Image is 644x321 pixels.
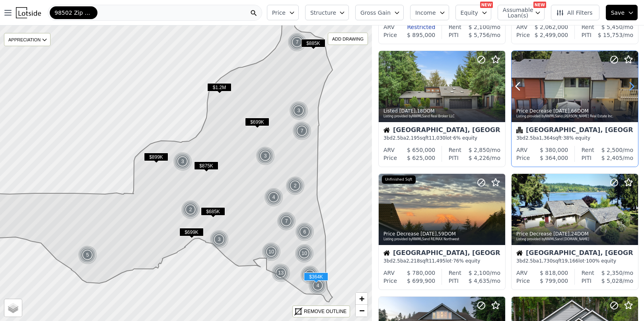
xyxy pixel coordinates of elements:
span: $875K [194,161,218,170]
a: Zoom in [356,293,368,305]
span: $ 2,350 [601,270,623,276]
div: Price [516,31,530,39]
div: 7 [277,212,296,231]
div: Price [383,277,397,285]
div: 2 [286,176,305,195]
div: /mo [459,31,500,39]
div: Rent [582,269,594,277]
div: ARV [383,269,395,277]
span: Structure [310,9,336,17]
span: 2,218 [406,258,420,264]
span: 11,495 [429,258,446,264]
span: $ 4,226 [469,155,490,161]
div: 3 bd 2.5 ba sqft lot · 6% equity [383,135,500,141]
span: 1,730 [539,258,553,264]
span: $885K [301,39,325,47]
div: /mo [594,23,633,31]
img: g1.png [262,242,281,261]
span: $ 895,000 [407,32,435,38]
span: $ 625,000 [407,155,435,161]
div: 4 [308,276,327,295]
span: $ 2,100 [469,270,490,276]
div: Rent [449,269,461,277]
div: Price [516,154,530,162]
time: 2025-07-23 20:33 [420,231,437,237]
img: g1.png [210,230,229,249]
span: $ 364,000 [540,155,568,161]
span: $699K [179,228,204,236]
span: $ 650,000 [407,147,435,153]
div: ARV [516,146,527,154]
div: Rent [449,146,461,154]
span: $ 780,000 [407,270,435,276]
span: $685K [201,207,225,216]
time: 2025-07-24 16:24 [399,108,416,114]
span: $899K [144,153,168,161]
div: [GEOGRAPHIC_DATA], [GEOGRAPHIC_DATA] [516,127,633,135]
span: − [359,305,364,315]
div: ARV [516,23,527,31]
button: Save [606,5,638,20]
img: g1.png [271,263,291,282]
span: 19,166 [562,258,578,264]
div: Price [383,31,397,39]
div: 7 [292,121,311,140]
span: $1.2M [207,83,232,91]
span: $ 5,450 [601,24,623,30]
img: g1.png [288,33,307,52]
div: 3 [256,146,275,165]
div: Price Decrease , 59 DOM [383,231,501,237]
div: $899K [144,153,168,164]
div: ARV [383,146,395,154]
div: Rent [582,23,594,31]
span: Income [415,9,436,17]
div: Price Decrease , 24 DOM [516,231,634,237]
div: PITI [449,277,459,285]
span: Gross Gain [360,9,391,17]
a: Listed [DATE],18DOMListing provided byNWMLSand Real Broker LLCHouse[GEOGRAPHIC_DATA], [GEOGRAPHIC... [378,51,505,167]
img: g1.png [181,200,200,219]
div: 6 [295,222,314,241]
div: Price Decrease , 66 DOM [516,108,634,114]
div: Listing provided by NWMLS and Real Broker LLC [383,114,501,119]
div: 3 bd 2.5 ba sqft lot · 100% equity [516,258,633,264]
div: Price [516,277,530,285]
a: Zoom out [356,305,368,317]
div: $885K [301,39,325,51]
span: $ 4,635 [469,278,490,284]
div: [GEOGRAPHIC_DATA], [GEOGRAPHIC_DATA] [516,250,633,258]
div: NEW [533,2,546,8]
div: 3 [210,230,229,249]
img: House [383,127,390,133]
img: g1.png [277,212,296,231]
img: g1.png [286,176,305,195]
span: Price [272,9,286,17]
div: 3 [173,152,192,171]
div: PITI [582,31,591,39]
img: Condominium [516,127,523,133]
span: $ 2,499,000 [535,32,568,38]
span: $ 799,000 [540,278,568,284]
div: $699K [245,118,269,129]
span: $ 2,850 [469,147,490,153]
div: 13 [271,263,290,282]
div: /mo [591,31,633,39]
div: 10 [295,244,314,263]
div: 7 [300,265,319,284]
button: Price [267,5,299,20]
span: All Filters [556,9,593,17]
span: $ 2,062,000 [535,24,568,30]
img: g1.png [173,152,193,171]
div: 2 [181,200,200,219]
div: REMOVE OUTLINE [304,308,346,315]
div: /mo [594,269,633,277]
div: /mo [461,146,500,154]
div: Listing provided by NWMLS and RE/MAX Northwest [383,237,501,242]
div: PITI [449,31,459,39]
div: 3 bd 2.5 ba sqft · 38% equity [516,135,633,141]
div: [GEOGRAPHIC_DATA], [GEOGRAPHIC_DATA] [383,127,500,135]
span: $ 2,500 [601,147,623,153]
div: ARV [383,23,395,31]
div: Listing provided by NWMLS and [DOMAIN_NAME] [516,237,634,242]
span: $ 380,000 [540,147,568,153]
